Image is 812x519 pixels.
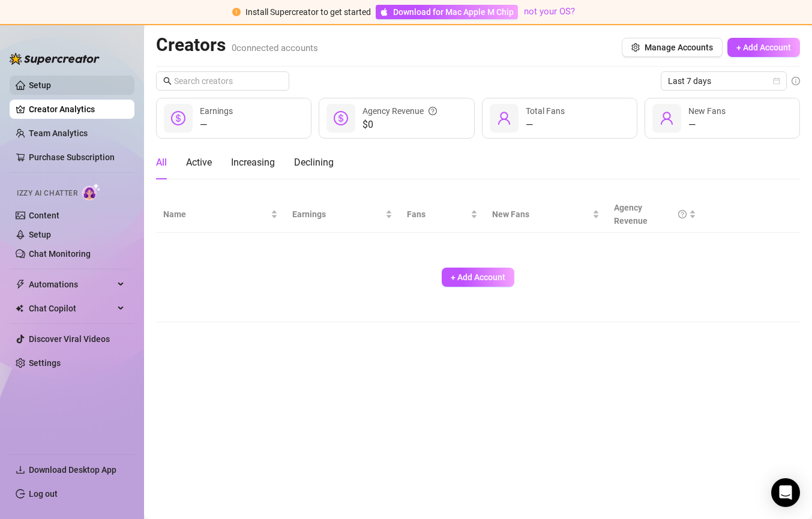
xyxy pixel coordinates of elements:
[186,155,212,170] div: Active
[17,188,77,199] span: Izzy AI Chatter
[678,201,687,227] span: question-circle
[29,299,114,318] span: Chat Copilot
[400,196,485,233] th: Fans
[232,43,318,53] span: 0 connected accounts
[29,275,114,294] span: Automations
[429,104,437,118] span: question-circle
[526,118,565,132] div: —
[156,196,285,233] th: Name
[727,38,800,57] button: + Add Account
[451,272,505,282] span: + Add Account
[362,118,437,132] span: $0
[82,183,101,200] img: AI Chatter
[362,104,437,118] div: Agency Revenue
[773,77,780,85] span: calendar
[29,249,91,259] a: Chat Monitoring
[442,268,514,287] button: + Add Account
[156,155,167,170] div: All
[29,100,125,119] a: Creator Analytics
[294,155,334,170] div: Declining
[736,43,791,52] span: + Add Account
[497,111,511,125] span: user
[163,77,172,85] span: search
[10,53,100,65] img: logo-BBDzfeDw.svg
[524,6,575,17] a: not your OS?
[29,334,110,344] a: Discover Viral Videos
[622,38,723,57] button: Manage Accounts
[688,106,726,116] span: New Fans
[29,128,88,138] a: Team Analytics
[334,111,348,125] span: dollar-circle
[29,230,51,239] a: Setup
[29,358,61,368] a: Settings
[393,5,514,19] span: Download for Mac Apple M Chip
[285,196,400,233] th: Earnings
[171,111,185,125] span: dollar-circle
[645,43,713,52] span: Manage Accounts
[16,465,25,475] span: download
[668,72,780,90] span: Last 7 days
[614,201,687,227] div: Agency Revenue
[174,74,272,88] input: Search creators
[792,77,800,85] span: info-circle
[245,7,371,17] span: Install Supercreator to get started
[292,208,383,221] span: Earnings
[526,106,565,116] span: Total Fans
[29,211,59,220] a: Content
[376,5,518,19] a: Download for Mac Apple M Chip
[29,489,58,499] a: Log out
[232,8,241,16] span: exclamation-circle
[200,106,233,116] span: Earnings
[631,43,640,52] span: setting
[407,208,468,221] span: Fans
[16,304,23,313] img: Chat Copilot
[163,208,268,221] span: Name
[231,155,275,170] div: Increasing
[660,111,674,125] span: user
[156,34,318,56] h2: Creators
[200,118,233,132] div: —
[16,280,25,289] span: thunderbolt
[29,148,125,167] a: Purchase Subscription
[688,118,726,132] div: —
[485,196,607,233] th: New Fans
[771,478,800,507] div: Open Intercom Messenger
[29,80,51,90] a: Setup
[380,8,388,16] span: apple
[29,465,116,475] span: Download Desktop App
[492,208,590,221] span: New Fans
